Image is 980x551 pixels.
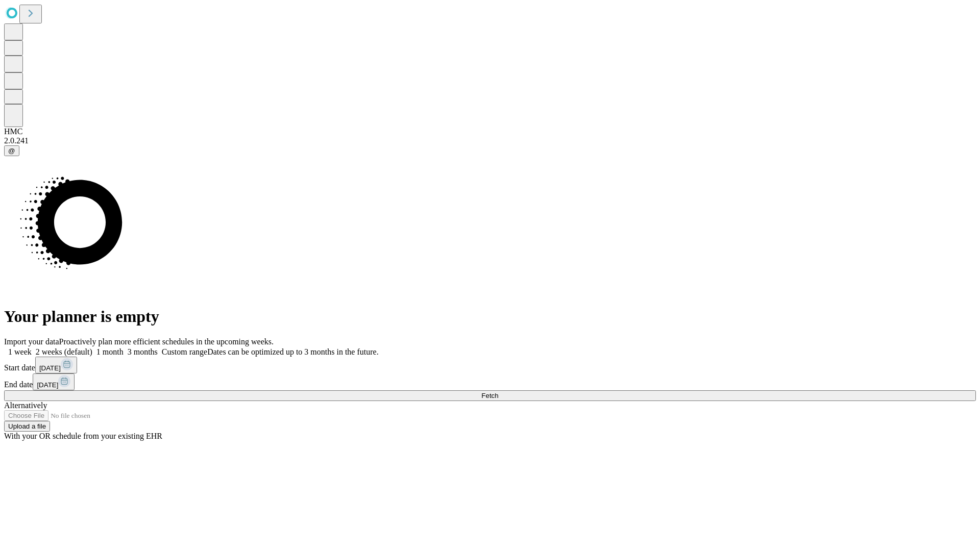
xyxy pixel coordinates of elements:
[4,421,50,432] button: Upload a file
[4,127,976,136] div: HMC
[59,337,274,346] span: Proactively plan more efficient schedules in the upcoming weeks.
[4,337,59,346] span: Import your data
[4,432,162,440] span: With your OR schedule from your existing EHR
[207,347,378,356] span: Dates can be optimized up to 3 months in the future.
[4,307,976,326] h1: Your planner is empty
[8,347,32,356] span: 1 week
[4,357,976,373] div: Start date
[96,347,124,356] span: 1 month
[37,381,58,389] span: [DATE]
[4,401,47,410] span: Alternatively
[4,390,976,401] button: Fetch
[128,347,158,356] span: 3 months
[481,392,498,399] span: Fetch
[8,147,15,155] span: @
[36,347,92,356] span: 2 weeks (default)
[33,373,75,390] button: [DATE]
[162,347,207,356] span: Custom range
[4,145,19,156] button: @
[39,364,61,372] span: [DATE]
[35,357,77,373] button: [DATE]
[4,373,976,390] div: End date
[4,136,976,145] div: 2.0.241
